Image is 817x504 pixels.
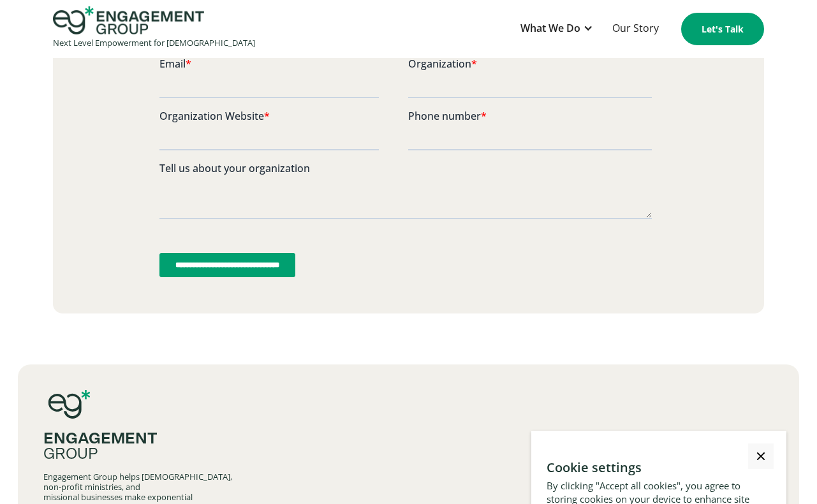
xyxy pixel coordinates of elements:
[547,459,771,477] div: Cookie settings
[514,13,600,45] div: What We Do
[606,13,665,45] a: Our Story
[43,431,774,462] div: Group
[53,6,204,34] img: Engagement Group Logo Icon
[520,20,580,37] div: What We Do
[748,443,774,469] a: Close Cookie Popup
[159,5,657,288] iframe: Form 0
[249,104,321,118] span: Phone number
[53,6,255,52] a: home
[43,390,95,419] img: Engagement Group stacked logo
[53,34,255,52] div: Next Level Empowerment for [DEMOGRAPHIC_DATA]
[43,431,158,447] strong: Engagement
[681,13,764,45] a: Let's Talk
[761,456,762,456] div: Close Cookie Popup
[249,52,312,66] span: Organization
